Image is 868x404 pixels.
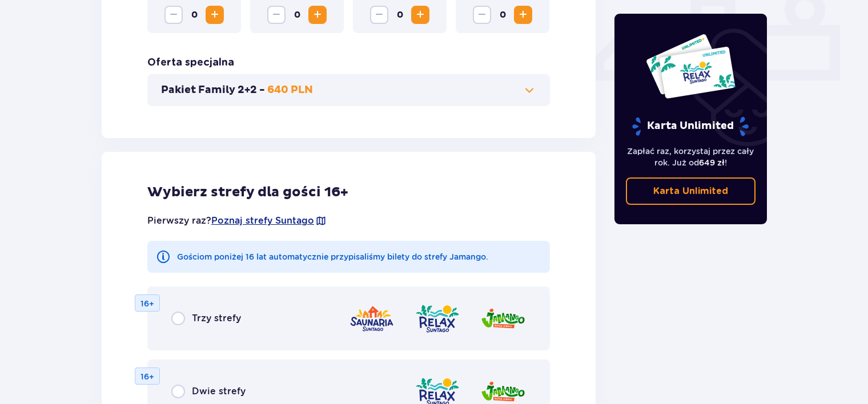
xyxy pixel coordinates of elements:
button: Decrease [473,6,491,24]
p: Karta Unlimited [653,185,728,197]
p: 16+ [140,298,154,309]
span: 0 [185,6,203,24]
button: Increase [308,6,327,24]
p: Pakiet Family 2+2 - [161,83,265,97]
p: Pierwszy raz? [147,215,327,227]
span: 649 zł [699,158,725,167]
p: Oferta specjalna [147,56,234,70]
p: Zapłać raz, korzystaj przez cały rok. Już od ! [626,146,756,168]
p: Trzy strefy [192,312,241,325]
img: zone logo [349,302,395,335]
button: Increase [411,6,429,24]
p: Dwie strefy [192,385,246,398]
img: zone logo [480,302,526,335]
button: Pakiet Family 2+2 -640 PLN [161,83,536,97]
p: Wybierz strefy dla gości 16+ [147,184,550,201]
button: Increase [514,6,532,24]
p: Gościom poniżej 16 lat automatycznie przypisaliśmy bilety do strefy Jamango. [177,251,488,262]
p: Karta Unlimited [631,116,750,136]
button: Increase [206,6,224,24]
button: Decrease [164,6,183,24]
p: 640 PLN [267,83,313,97]
button: Decrease [370,6,388,24]
a: Karta Unlimited [626,177,756,205]
a: Poznaj strefy Suntago [211,215,314,227]
span: 0 [288,6,306,24]
span: 0 [391,6,409,24]
span: 0 [493,6,512,24]
p: 16+ [140,371,154,382]
button: Decrease [267,6,286,24]
img: zone logo [415,302,460,335]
